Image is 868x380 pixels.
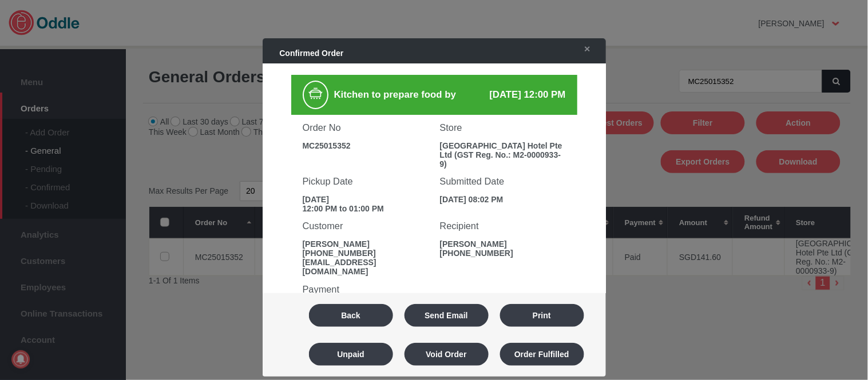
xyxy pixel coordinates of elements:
[405,343,489,366] button: Void Order
[303,204,429,213] div: 12:00 PM to 01:00 PM
[440,195,566,204] div: [DATE] 08:02 PM
[477,89,566,101] div: [DATE] 12:00 PM
[440,239,566,249] div: [PERSON_NAME]
[303,221,429,231] h3: Customer
[440,122,566,133] h3: Store
[500,343,584,366] button: Order Fulfilled
[303,122,429,133] h3: Order No
[303,249,429,258] div: [PHONE_NUMBER]
[440,249,566,258] div: [PHONE_NUMBER]
[309,304,393,327] button: Back
[303,195,429,204] div: [DATE]
[303,141,429,150] div: MC25015352
[303,284,566,295] h3: Payment
[303,239,429,249] div: [PERSON_NAME]
[500,304,584,327] button: Print
[303,258,429,276] div: [EMAIL_ADDRESS][DOMAIN_NAME]
[307,85,324,102] img: cooking.png
[440,141,566,169] div: [GEOGRAPHIC_DATA] Hotel Pte Ltd (GST Reg. No.: M2-0000933-9)
[405,304,489,327] button: Send Email
[309,343,393,366] button: Unpaid
[440,176,566,187] h3: Submitted Date
[328,81,477,109] div: Kitchen to prepare food by
[440,221,566,231] h3: Recipient
[573,39,597,59] a: ✕
[268,43,567,63] div: Confirmed Order
[303,176,429,187] h3: Pickup Date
